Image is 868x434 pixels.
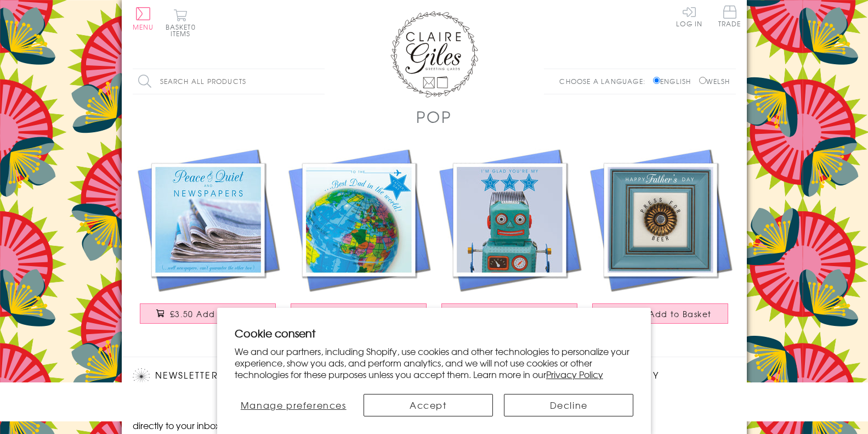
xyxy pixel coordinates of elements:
a: Privacy Policy [546,368,603,381]
a: Log In [676,5,702,27]
h1: POP [416,105,451,128]
a: Trade [718,5,741,29]
h2: Cookie consent [235,325,634,341]
img: Father's Day Card, Newspapers, Peace and Quiet and Newspapers [133,144,283,295]
button: Manage preferences [235,394,353,416]
button: Menu [133,7,154,30]
img: Father's Day Card, Happy Father's Day, Press for Beer [585,144,736,295]
a: Father's Day Card, Happy Father's Day, Press for Beer £3.50 Add to Basket [585,144,736,335]
img: Father's Day Card, Globe, Best Dad in the World [283,144,434,295]
img: Father's Day Card, Robot, I'm Glad You're My Dad [434,144,585,295]
button: £3.50 Add to Basket [291,303,427,324]
button: Basket0 items [166,9,196,37]
span: Menu [133,22,154,32]
p: Choose a language: [559,76,651,86]
input: English [653,77,660,84]
span: Trade [718,5,741,27]
span: 0 items [171,22,196,38]
label: English [653,76,696,86]
input: Welsh [699,77,706,84]
button: £3.50 Add to Basket [592,303,728,324]
a: Father's Day Card, Newspapers, Peace and Quiet and Newspapers £3.50 Add to Basket [133,144,283,335]
img: Claire Giles Greetings Cards [390,11,478,98]
span: £3.50 Add to Basket [170,308,259,319]
p: We and our partners, including Shopify, use cookies and other technologies to personalize your ex... [235,346,634,380]
input: Search all products [133,69,325,94]
button: £3.50 Add to Basket [441,303,577,324]
span: Manage preferences [241,398,347,412]
button: £3.50 Add to Basket [140,303,276,324]
span: £3.50 Add to Basket [622,308,712,319]
input: Search [314,69,325,94]
label: Welsh [699,76,730,86]
button: Decline [504,394,633,416]
a: Father's Day Card, Globe, Best Dad in the World £3.50 Add to Basket [283,144,434,335]
button: Accept [364,394,493,416]
h2: Newsletter [133,368,319,385]
a: Father's Day Card, Robot, I'm Glad You're My Dad £3.50 Add to Basket [434,144,585,335]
